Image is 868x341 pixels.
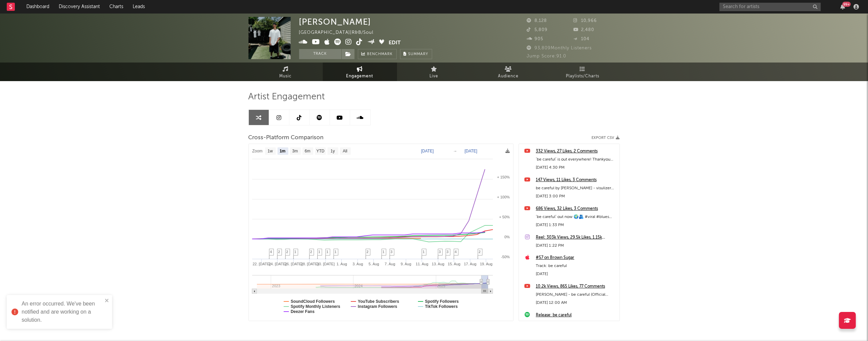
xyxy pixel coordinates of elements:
[358,304,397,309] text: Instagram Followers
[536,192,616,200] div: [DATE] 3:00 PM
[285,262,303,266] text: 26. [DATE]
[280,149,285,154] text: 1m
[400,262,411,266] text: 9. Aug
[336,262,347,266] text: 1. Aug
[248,134,324,142] span: Cross-Platform Comparison
[299,29,382,37] div: [GEOGRAPHIC_DATA] | R&B/Soul
[536,299,616,307] div: [DATE] 12:00 AM
[573,37,589,41] span: 104
[471,63,546,81] a: Audience
[527,37,544,41] span: 905
[105,298,109,304] button: close
[299,17,371,27] div: [PERSON_NAME]
[455,250,457,254] span: 4
[719,3,821,11] input: Search for artists
[367,250,369,254] span: 2
[536,234,616,242] a: Reel: 303k Views, 29.5k Likes, 1.15k Comments
[536,262,616,270] div: Track: be careful
[425,299,458,304] text: Spotify Followers
[409,52,428,56] span: Summary
[425,304,457,309] text: TikTok Followers
[448,262,460,266] text: 15. Aug
[397,63,471,81] a: Live
[300,262,318,266] text: 28. [DATE]
[480,262,492,266] text: 19. Aug
[498,72,519,80] span: Audience
[536,291,616,299] div: [PERSON_NAME] - be careful (Official Visualizer)
[286,250,288,254] span: 2
[573,28,594,32] span: 2,480
[840,4,845,9] button: 99+
[423,250,425,254] span: 1
[536,311,616,319] a: Release: be careful
[421,149,434,153] text: [DATE]
[294,250,296,254] span: 1
[536,155,616,164] div: ‘be careful’ is out everywhere! Thankyou sm for all the support from everyone #blues #newsong #love
[270,250,272,254] span: 4
[439,250,441,254] span: 3
[464,262,476,266] text: 17. Aug
[447,250,449,254] span: 3
[536,147,616,155] a: 332 Views, 27 Likes, 2 Comments
[536,319,616,327] div: [DATE] 8:00 PM
[317,262,335,266] text: 30. [DATE]
[573,19,597,23] span: 10,966
[248,63,323,81] a: Music
[453,149,457,153] text: →
[389,39,401,47] button: Edit
[536,164,616,172] div: [DATE] 4:30 PM
[248,93,325,101] span: Artist Engagement
[326,250,328,254] span: 1
[299,49,341,59] button: Track
[368,262,379,266] text: 5. Aug
[842,2,851,7] div: 99 +
[536,176,616,184] a: 147 Views, 11 Likes, 3 Comments
[465,149,477,153] text: [DATE]
[358,299,399,304] text: YouTube Subscribers
[292,149,298,154] text: 3m
[592,136,620,140] button: Export CSV
[323,63,397,81] a: Engagement
[279,72,292,80] span: Music
[504,235,510,239] text: 0%
[267,149,273,154] text: 1w
[252,149,263,154] text: Zoom
[499,215,510,219] text: + 50%
[536,254,616,262] a: #57 on Brown Sugar
[536,283,616,291] a: 10.2k Views, 865 Likes, 77 Comments
[352,262,363,266] text: 3. Aug
[316,149,324,154] text: YTD
[331,149,335,154] text: 1y
[400,49,432,59] button: Summary
[268,262,286,266] text: 24. [DATE]
[367,50,393,58] span: Benchmark
[501,255,510,259] text: -50%
[527,28,548,32] span: 5,809
[527,46,592,50] span: 93,809 Monthly Listeners
[536,270,616,278] div: [DATE]
[305,149,310,154] text: 6m
[536,221,616,229] div: [DATE] 1:33 PM
[358,49,397,59] a: Benchmark
[536,213,616,221] div: ‘be careful’ out now 🌍🫂 #viral #blues #funkgabrieljacoby #southernsoul #newsong
[546,63,620,81] a: Playlists/Charts
[335,250,337,254] span: 1
[536,184,616,192] div: be careful by [PERSON_NAME] - visulizer out now! #viral #blues #funkgabrieljacoby #southernsoul
[536,205,616,213] a: 686 Views, 32 Likes, 3 Comments
[416,262,428,266] text: 11. Aug
[22,300,103,324] div: An error occurred. We've been notified and are working on a solution.
[278,250,280,254] span: 2
[527,19,547,23] span: 8,128
[385,262,395,266] text: 7. Aug
[527,54,567,58] span: Jump Score: 91.0
[318,250,320,254] span: 1
[566,72,599,80] span: Playlists/Charts
[310,250,312,254] span: 2
[431,262,444,266] text: 13. Aug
